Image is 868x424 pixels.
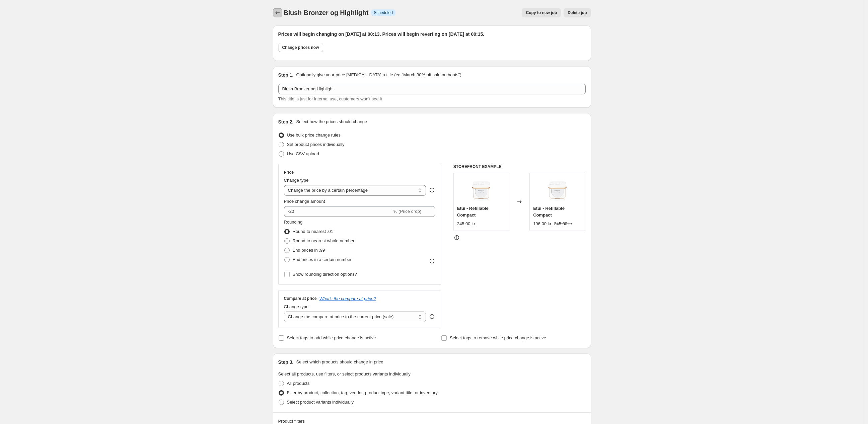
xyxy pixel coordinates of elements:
[278,359,294,365] h2: Step 3.
[293,229,333,234] span: Round to nearest .01
[533,206,565,218] span: Etui - Refillable Compact
[287,151,319,156] span: Use CSV upload
[287,142,345,147] span: Set product prices individually
[284,206,392,217] input: -15
[284,170,294,175] h3: Price
[319,296,376,301] button: What's the compare at price?
[429,313,435,320] div: help
[278,72,294,78] h2: Step 1.
[568,10,587,15] span: Delete job
[278,96,382,101] span: This title is just for internal use, customers won't see it
[296,72,461,78] p: Optionally give your price [MEDICAL_DATA] a title (eg "March 30% off sale on boots")
[287,335,376,340] span: Select tags to add while price change is active
[293,257,352,262] span: End prices in a certain number
[284,9,369,16] span: Blush Bronzer og Highlight
[284,296,317,301] h3: Compare at price
[296,118,367,125] p: Select how the prices should change
[457,206,489,218] span: Etui - Refillable Compact
[393,209,421,214] span: % (Price drop)
[287,390,438,395] span: Filter by product, collection, tag, vendor, product type, variant title, or inventory
[278,43,323,52] button: Change prices now
[296,359,383,365] p: Select which products should change in price
[282,45,319,50] span: Change prices now
[287,400,354,405] span: Select product variants individually
[278,118,294,125] h2: Step 2.
[284,178,309,183] span: Change type
[293,272,357,277] span: Show rounding direction options?
[278,371,411,376] span: Select all products, use filters, or select products variants individually
[278,84,586,94] input: 30% off holiday sale
[273,8,282,17] button: Price change jobs
[533,221,551,227] div: 196.00 kr
[374,10,393,15] span: Scheduled
[453,164,586,169] h6: STOREFRONT EXAMPLE
[293,238,355,243] span: Round to nearest whole number
[293,248,325,253] span: End prices in .99
[287,381,310,386] span: All products
[284,220,303,225] span: Rounding
[457,221,475,227] div: 245.00 kr
[468,176,495,203] img: Etui_80x.png
[554,221,572,227] strike: 245.00 kr
[284,304,309,309] span: Change type
[450,335,546,340] span: Select tags to remove while price change is active
[287,133,341,138] span: Use bulk price change rules
[284,199,325,204] span: Price change amount
[429,187,435,193] div: help
[526,10,557,15] span: Copy to new job
[278,31,586,37] h2: Prices will begin changing on [DATE] at 00:13. Prices will begin reverting on [DATE] at 00:15.
[522,8,561,17] button: Copy to new job
[544,176,571,203] img: Etui_80x.png
[564,8,591,17] button: Delete job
